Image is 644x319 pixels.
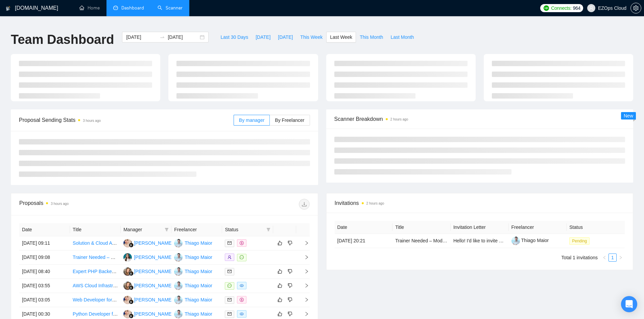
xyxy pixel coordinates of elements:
[19,199,164,210] div: Proposals
[286,296,294,304] button: dislike
[278,311,282,317] span: like
[19,250,70,265] td: [DATE] 09:08
[185,310,212,318] div: Thiago Maior
[621,296,637,312] div: Open Intercom Messenger
[19,265,70,279] td: [DATE] 08:40
[335,221,393,234] th: Date
[174,296,183,304] img: TM
[134,268,173,275] div: [PERSON_NAME]
[451,221,509,234] th: Invitation Letter
[123,267,132,276] img: NK
[79,5,100,11] a: homeHome
[569,238,592,243] a: Pending
[240,298,244,302] span: dollar
[123,254,173,260] a: TA[PERSON_NAME]
[392,221,451,234] th: Title
[562,254,598,262] li: Total 1 invitations
[185,254,212,261] div: Thiago Maior
[185,282,212,289] div: Thiago Maior
[278,297,282,302] span: like
[51,202,69,206] time: 3 hours ago
[123,283,173,288] a: NK[PERSON_NAME]
[286,267,294,275] button: dislike
[296,32,326,43] button: This Week
[123,310,132,318] img: AJ
[299,297,309,302] span: right
[299,269,309,274] span: right
[286,239,294,247] button: dislike
[11,32,114,48] h1: Team Dashboard
[511,237,520,245] img: c1nIYiYEnWxP2TfA_dGaGsU0yq_D39oq7r38QHb4DlzjuvjqWQxPJgmVLd1BESEi1_
[278,33,293,41] span: [DATE]
[390,33,414,41] span: Last Month
[240,241,244,245] span: dollar
[73,283,224,288] a: AWS Cloud Infrastructure Expert – Setup Secure & Scalable Foundation
[185,268,212,275] div: Thiago Maior
[278,283,282,288] span: like
[129,271,134,276] img: gigradar-bm.png
[589,6,594,10] span: user
[228,284,232,288] span: message
[113,5,118,10] span: dashboard
[387,32,418,43] button: Last Month
[276,282,284,290] button: like
[70,279,121,293] td: AWS Cloud Infrastructure Expert – Setup Secure & Scalable Foundation
[278,269,282,274] span: like
[19,279,70,293] td: [DATE] 03:55
[511,238,549,243] a: Thiago Maior
[286,282,294,290] button: dislike
[299,241,309,245] span: right
[300,33,323,41] span: This Week
[123,296,132,304] img: AJ
[228,312,232,316] span: mail
[299,255,309,260] span: right
[631,5,641,11] span: setting
[288,283,292,288] span: dislike
[123,297,173,302] a: AJ[PERSON_NAME]
[126,33,157,41] input: Start date
[356,32,387,43] button: This Month
[609,254,617,262] li: 1
[256,33,270,41] span: [DATE]
[220,33,248,41] span: Last 30 Days
[121,5,144,11] span: Dashboard
[70,223,121,236] th: Title
[83,119,101,123] time: 3 hours ago
[299,312,309,316] span: right
[70,236,121,250] td: Solution & Cloud Architect (German-speaking)
[129,285,134,290] img: gigradar-bm.png
[129,299,134,304] img: gigradar-bm.png
[602,256,606,260] span: left
[217,32,252,43] button: Last 30 Days
[276,267,284,275] button: like
[573,4,580,12] span: 964
[134,254,173,261] div: [PERSON_NAME]
[274,32,296,43] button: [DATE]
[390,117,408,121] time: 2 hours ago
[129,243,134,247] img: gigradar-bm.png
[123,240,173,245] a: AJ[PERSON_NAME]
[174,254,212,260] a: TMThiago Maior
[288,269,292,274] span: dislike
[630,3,641,14] button: setting
[123,253,132,262] img: TA
[569,237,590,245] span: Pending
[134,310,173,318] div: [PERSON_NAME]
[123,282,132,290] img: NK
[239,117,264,123] span: By manager
[288,297,292,302] span: dislike
[326,32,356,43] button: Last Week
[168,33,198,41] input: End date
[624,113,633,118] span: New
[240,255,244,259] span: message
[551,4,571,12] span: Connects:
[163,224,170,235] span: filter
[335,234,393,248] td: [DATE] 20:21
[617,254,625,262] li: Next Page
[278,240,282,246] span: like
[134,282,173,289] div: [PERSON_NAME]
[165,228,169,232] span: filter
[134,239,173,247] div: [PERSON_NAME]
[19,293,70,307] td: [DATE] 03:05
[225,226,263,233] span: Status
